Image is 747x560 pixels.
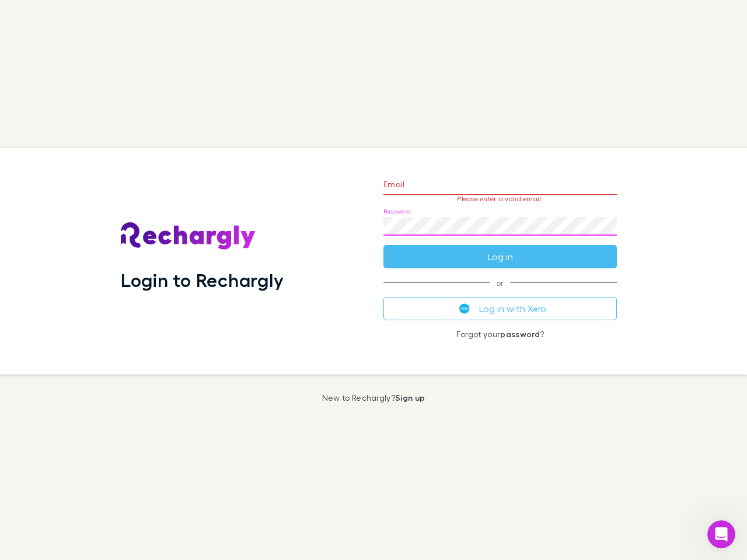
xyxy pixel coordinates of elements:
[322,393,425,402] p: New to Rechargly?
[500,329,540,339] a: password
[383,207,411,216] label: Password
[707,520,735,548] iframe: Intercom live chat
[459,303,470,314] img: Xero's logo
[121,222,256,250] img: Rechargly's Logo
[121,269,284,291] h1: Login to Rechargly
[383,297,617,320] button: Log in with Xero
[383,245,617,268] button: Log in
[383,195,617,203] p: Please enter a valid email.
[395,393,425,402] a: Sign up
[383,330,617,339] p: Forgot your ?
